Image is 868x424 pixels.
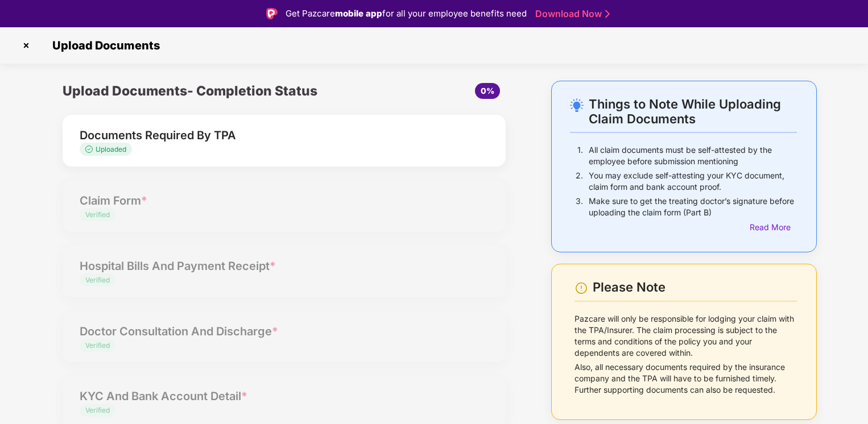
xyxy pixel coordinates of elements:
[481,86,494,95] span: 0%
[535,8,606,20] a: Download Now
[335,8,382,19] strong: mobile app
[577,144,583,167] p: 1.
[750,221,797,234] div: Read More
[96,145,126,153] span: Uploaded
[574,281,588,295] img: svg+xml;base64,PHN2ZyBpZD0iV2FybmluZ18tXzI0eDI0IiBkYXRhLW5hbWU9Ildhcm5pbmcgLSAyNHgyNCIgeG1sbnM9Im...
[570,98,584,112] img: svg+xml;base64,PHN2ZyB4bWxucz0iaHR0cDovL3d3dy53My5vcmcvMjAwMC9zdmciIHdpZHRoPSIyNC4wOTMiIGhlaWdodD...
[589,97,797,126] div: Things to Note While Uploading Claim Documents
[266,8,278,19] img: Logo
[605,8,610,20] img: Stroke
[80,126,454,144] div: Documents Required By TPA
[593,280,797,295] div: Please Note
[85,146,96,153] img: svg+xml;base64,PHN2ZyB4bWxucz0iaHR0cDovL3d3dy53My5vcmcvMjAwMC9zdmciIHdpZHRoPSIxMy4zMzMiIGhlaWdodD...
[576,170,583,193] p: 2.
[286,7,527,20] div: Get Pazcare for all your employee benefits need
[574,361,797,396] p: Also, all necessary documents required by the insurance company and the TPA will have to be furni...
[17,36,35,55] img: svg+xml;base64,PHN2ZyBpZD0iQ3Jvc3MtMzJ4MzIiIHhtbG5zPSJodHRwOi8vd3d3LnczLm9yZy8yMDAwL3N2ZyIgd2lkdG...
[63,81,358,101] div: Upload Documents- Completion Status
[589,170,797,193] p: You may exclude self-attesting your KYC document, claim form and bank account proof.
[576,196,583,218] p: 3.
[574,313,797,359] p: Pazcare will only be responsible for lodging your claim with the TPA/Insurer. The claim processin...
[589,144,797,167] p: All claim documents must be self-attested by the employee before submission mentioning
[41,39,166,52] span: Upload Documents
[589,196,797,218] p: Make sure to get the treating doctor’s signature before uploading the claim form (Part B)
